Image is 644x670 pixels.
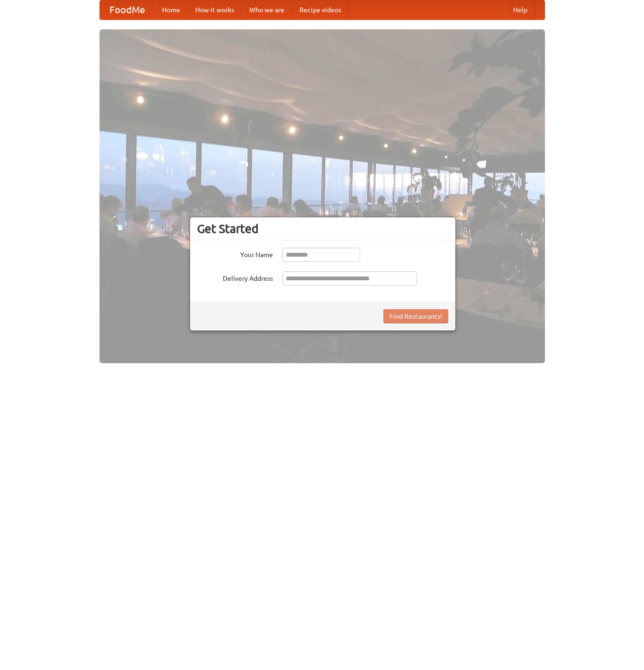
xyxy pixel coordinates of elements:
[506,0,535,19] a: Help
[383,309,448,323] button: Find Restaurants!
[242,0,292,19] a: Who we are
[197,271,273,283] label: Delivery Address
[100,0,154,19] a: FoodMe
[188,0,242,19] a: How it works
[197,222,448,236] h3: Get Started
[154,0,188,19] a: Home
[197,248,273,259] label: Your Name
[292,0,349,19] a: Recipe videos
